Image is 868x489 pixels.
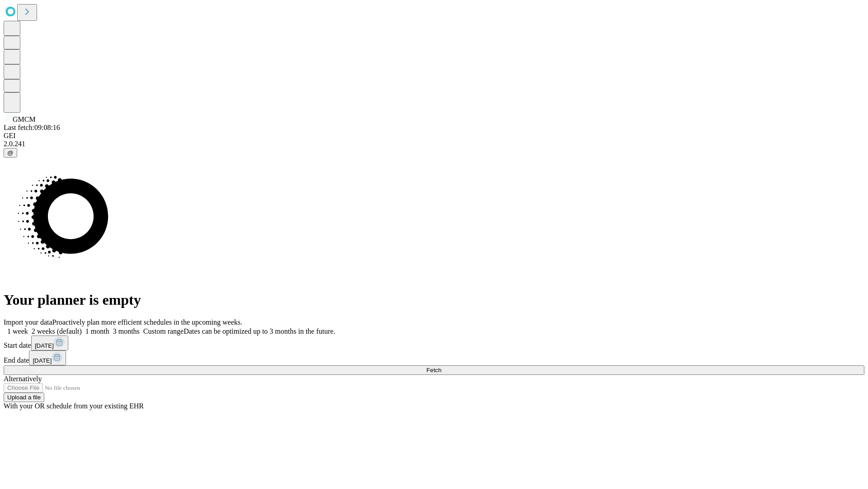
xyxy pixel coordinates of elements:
[113,327,140,335] span: 3 months
[4,350,864,365] div: End date
[85,327,109,335] span: 1 month
[7,327,28,335] span: 1 week
[4,132,864,140] div: GEI
[7,149,14,156] span: @
[4,148,17,158] button: @
[35,342,54,349] span: [DATE]
[4,124,60,131] span: Last fetch: 09:08:16
[4,140,864,148] div: 2.0.241
[4,402,144,410] span: With your OR schedule from your existing EHR
[33,357,52,364] span: [DATE]
[13,115,36,123] span: GMCM
[426,367,441,374] span: Fetch
[31,336,68,350] button: [DATE]
[29,350,66,365] button: [DATE]
[52,318,242,326] span: Proactively plan more efficient schedules in the upcoming weeks.
[4,292,864,308] h1: Your planner is empty
[184,327,335,335] span: Dates can be optimized up to 3 months in the future.
[4,393,44,402] button: Upload a file
[4,318,52,326] span: Import your data
[4,365,864,375] button: Fetch
[4,375,42,383] span: Alternatively
[32,327,82,335] span: 2 weeks (default)
[4,336,864,350] div: Start date
[143,327,184,335] span: Custom range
